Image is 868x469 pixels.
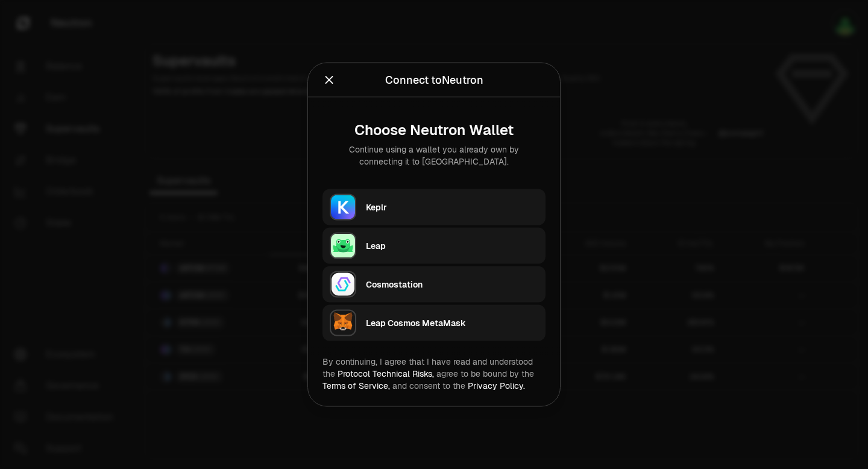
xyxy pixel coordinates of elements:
a: Privacy Policy. [468,380,525,391]
button: LeapLeap [322,228,546,264]
div: Leap Cosmos MetaMask [366,317,538,329]
img: Leap [330,233,356,259]
div: By continuing, I agree that I have read and understood the agree to be bound by the and consent t... [322,356,546,392]
div: Choose Neutron Wallet [332,122,536,139]
div: Continue using a wallet you already own by connecting it to [GEOGRAPHIC_DATA]. [332,143,536,168]
button: CosmostationCosmostation [322,266,546,303]
img: Cosmostation [330,271,356,298]
img: Leap Cosmos MetaMask [330,310,356,336]
div: Cosmostation [366,279,538,291]
button: Leap Cosmos MetaMaskLeap Cosmos MetaMask [322,305,546,341]
div: Keplr [366,201,538,213]
a: Terms of Service, [322,380,390,391]
a: Protocol Technical Risks, [338,368,434,379]
button: Close [322,72,336,89]
img: Keplr [330,194,356,221]
div: Connect to Neutron [385,72,483,89]
div: Leap [366,240,538,252]
button: KeplrKeplr [322,189,546,225]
